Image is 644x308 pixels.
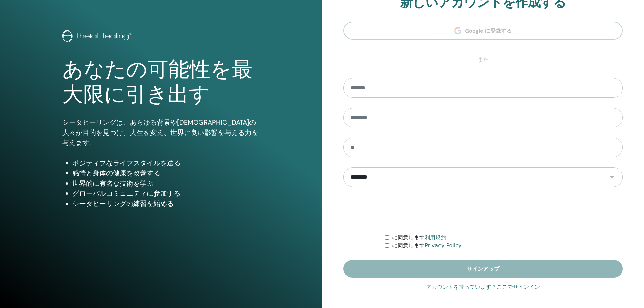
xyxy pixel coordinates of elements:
a: アカウントを持っています？ここでサインイン [426,283,540,291]
p: シータヒーリングは、あらゆる背景や[DEMOGRAPHIC_DATA]の人々が目的を見つけ、人生を変え、世界に良い影響を与える力を与えます. [62,117,260,148]
label: に同意します [392,234,446,242]
h1: あなたの可能性を最大限に引き出す [62,57,260,108]
label: に同意します [392,242,461,250]
li: ポジティブなライフスタイルを送る [72,158,260,168]
li: シータヒーリングの練習を始める [72,198,260,209]
iframe: reCAPTCHA [432,197,534,223]
li: 感情と身体の健康を改善する [72,168,260,178]
li: 世界的に有名な技術を学ぶ [72,178,260,188]
a: 利用規約 [425,234,446,241]
a: Privacy Policy [425,242,461,249]
li: グローバルコミュニティに参加する [72,188,260,198]
span: また [474,56,492,64]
